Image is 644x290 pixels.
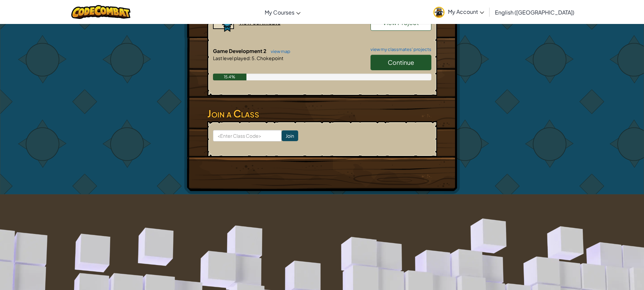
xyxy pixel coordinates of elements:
[448,8,484,15] span: My Account
[213,19,281,26] a: view certificate
[495,9,574,16] span: English ([GEOGRAPHIC_DATA])
[367,47,431,52] a: view my classmates' projects
[430,1,487,23] a: My Account
[256,55,283,61] span: Chokepoint
[492,3,578,21] a: English ([GEOGRAPHIC_DATA])
[267,49,290,54] a: view map
[433,7,445,18] img: avatar
[71,5,130,19] img: CodeCombat logo
[388,58,414,66] span: Continue
[261,3,304,21] a: My Courses
[213,130,282,141] input: <Enter Class Code>
[213,48,267,54] span: Game Development 2
[213,74,246,80] div: 15.4%
[249,55,251,61] span: :
[265,9,294,16] span: My Courses
[213,55,249,61] span: Last level played
[383,19,419,26] span: View Project
[282,130,298,141] input: Join
[207,106,437,121] h3: Join a Class
[251,55,256,61] span: 5.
